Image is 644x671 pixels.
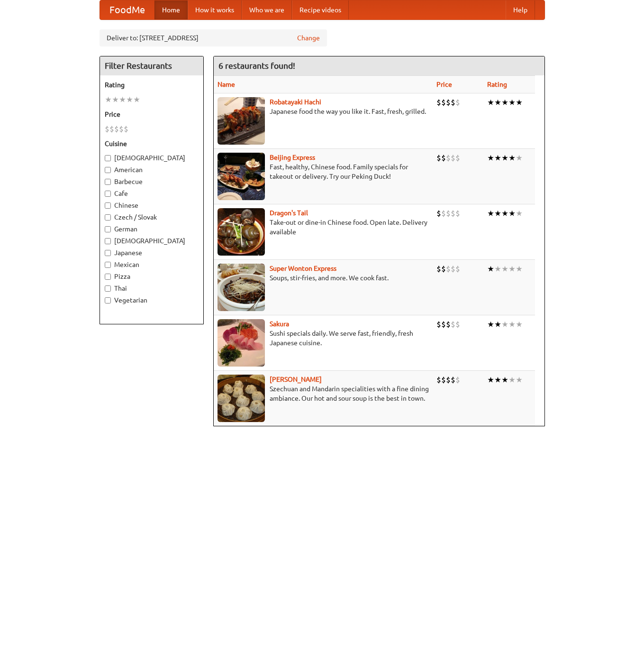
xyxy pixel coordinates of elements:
[270,320,289,328] a: Sakura
[105,236,199,246] label: [DEMOGRAPHIC_DATA]
[441,153,446,163] li: $
[487,153,494,163] li: ★
[218,218,429,237] p: Take-out or dine-in Chinese food. Open late. Delivery available
[105,202,111,209] input: Chinese
[105,189,199,198] label: Cafe
[455,375,460,385] li: $
[455,97,460,108] li: $
[105,260,199,269] label: Mexican
[109,124,114,134] li: $
[154,0,188,19] a: Home
[446,375,451,385] li: $
[105,191,111,197] input: Cafe
[218,162,429,181] p: Fast, healthy, Chinese food. Family specials for takeout or delivery. Try our Peking Duck!
[100,0,154,19] a: FoodMe
[487,319,494,330] li: ★
[188,0,242,19] a: How it works
[270,376,322,383] a: [PERSON_NAME]
[105,285,111,292] input: Thai
[516,208,523,219] li: ★
[441,375,446,385] li: $
[218,329,429,348] p: Sushi specials daily. We serve fast, friendly, fresh Japanese cuisine.
[508,208,516,219] li: ★
[270,209,308,217] a: Dragon's Tail
[119,124,124,134] li: $
[218,107,429,116] p: Japanese food the way you like it. Fast, fresh, grilled.
[436,153,441,163] li: $
[487,81,507,88] a: Rating
[508,153,516,163] li: ★
[451,97,455,108] li: $
[516,264,523,274] li: ★
[105,226,111,232] input: German
[487,97,494,108] li: ★
[494,153,501,163] li: ★
[516,375,523,385] li: ★
[441,97,446,108] li: $
[436,97,441,108] li: $
[105,177,199,186] label: Barbecue
[508,264,516,274] li: ★
[105,284,199,293] label: Thai
[105,139,199,148] h5: Cuisine
[494,208,501,219] li: ★
[218,319,265,367] img: sakura.jpg
[133,94,140,105] li: ★
[105,80,199,90] h5: Rating
[105,165,199,175] label: American
[451,264,455,274] li: $
[455,319,460,330] li: $
[451,208,455,219] li: $
[501,375,508,385] li: ★
[270,265,336,272] b: Super Wonton Express
[270,98,321,106] a: Robatayaki Hachi
[508,97,516,108] li: ★
[105,179,111,185] input: Barbecue
[270,154,315,161] a: Beijing Express
[105,124,109,134] li: $
[436,81,452,88] a: Price
[105,262,111,268] input: Mexican
[446,264,451,274] li: $
[436,319,441,330] li: $
[218,81,235,88] a: Name
[218,273,429,283] p: Soups, stir-fries, and more. We cook fast.
[105,155,111,161] input: [DEMOGRAPHIC_DATA]
[105,201,199,210] label: Chinese
[105,238,111,244] input: [DEMOGRAPHIC_DATA]
[292,0,349,19] a: Recipe videos
[501,264,508,274] li: ★
[494,264,501,274] li: ★
[105,297,111,303] input: Vegetarian
[105,212,199,222] label: Czech / Slovak
[494,319,501,330] li: ★
[455,153,460,163] li: $
[516,153,523,163] li: ★
[436,208,441,219] li: $
[105,295,199,305] label: Vegetarian
[441,264,446,274] li: $
[105,248,199,257] label: Japanese
[105,272,199,281] label: Pizza
[494,97,501,108] li: ★
[218,384,429,403] p: Szechuan and Mandarin specialities with a fine dining ambiance. Our hot and sour soup is the best...
[218,153,265,200] img: beijing.jpg
[494,375,501,385] li: ★
[105,167,111,173] input: American
[441,319,446,330] li: $
[105,153,199,163] label: [DEMOGRAPHIC_DATA]
[501,319,508,330] li: ★
[218,61,295,70] ng-pluralize: 6 restaurants found!
[516,319,523,330] li: ★
[451,375,455,385] li: $
[501,97,508,108] li: ★
[114,124,119,134] li: $
[508,375,516,385] li: ★
[446,153,451,163] li: $
[124,124,128,134] li: $
[436,264,441,274] li: $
